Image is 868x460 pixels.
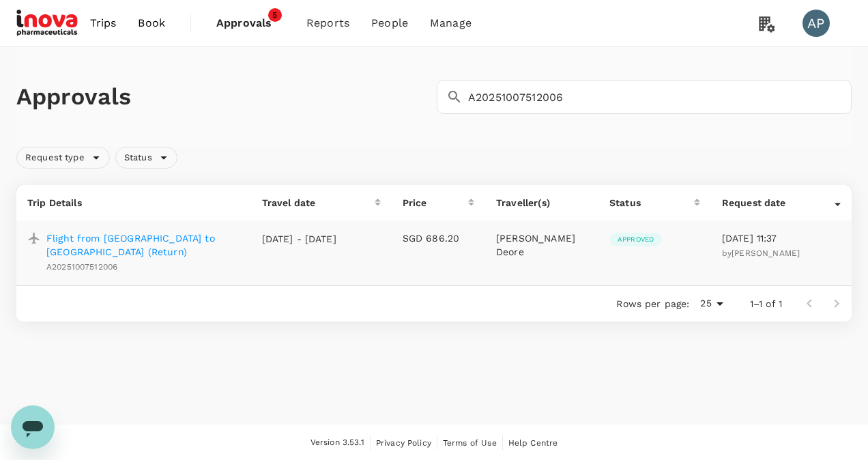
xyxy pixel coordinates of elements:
a: Flight from [GEOGRAPHIC_DATA] to [GEOGRAPHIC_DATA] (Return) [46,231,240,259]
span: Manage [430,15,472,31]
div: AP [802,10,830,37]
div: Request date [722,196,835,210]
div: Status [609,196,694,210]
span: Status [116,152,160,164]
div: 25 [695,293,727,313]
div: Price [403,196,468,210]
p: [DATE] - [DATE] [262,232,337,246]
span: Book [138,15,165,31]
p: Traveller(s) [496,196,588,210]
p: 1–1 of 1 [750,297,782,311]
img: iNova Pharmaceuticals [16,8,79,38]
h1: Approvals [16,83,431,111]
span: Reports [306,15,349,31]
span: Trips [90,15,117,31]
input: Search by travellers, trips, or destination [468,80,852,114]
span: 5 [268,8,282,22]
span: Approved [609,235,662,244]
a: Privacy Policy [376,435,431,450]
p: Trip Details [27,196,240,210]
a: Help Centre [508,435,558,450]
p: Rows per page: [616,297,689,311]
div: Request type [16,147,110,169]
div: Status [115,147,177,169]
span: by [722,248,800,258]
span: People [371,15,408,31]
p: [DATE] 11:37 [722,231,841,245]
span: Terms of Use [443,438,497,448]
a: Terms of Use [443,435,497,450]
p: SGD 686.20 [403,231,474,245]
div: Travel date [262,196,375,210]
span: Privacy Policy [376,438,431,448]
iframe: Button to launch messaging window [11,405,55,449]
span: Help Centre [508,438,558,448]
span: Request type [17,152,93,164]
span: [PERSON_NAME] [732,248,800,258]
p: [PERSON_NAME] Deore [496,231,588,259]
span: Approvals [216,15,285,31]
span: Version 3.53.1 [310,436,364,450]
span: A20251007512006 [46,262,117,272]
